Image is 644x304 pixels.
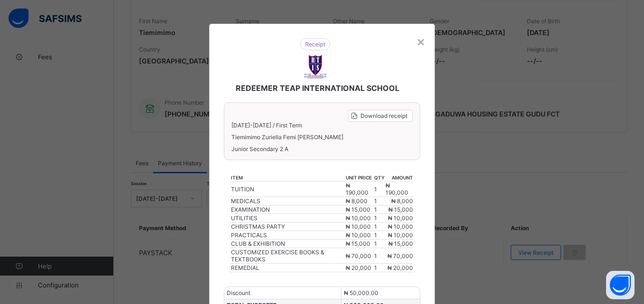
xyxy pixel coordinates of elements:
[374,223,385,231] td: 1
[231,206,345,213] div: EXAMINATION
[388,223,413,230] span: ₦ 10,000
[416,33,425,49] div: ×
[360,112,407,119] span: Download receipt
[374,264,385,272] td: 1
[231,145,412,152] span: Junior Secondary 2 A
[374,181,385,197] td: 1
[231,264,345,271] div: REMEDIAL
[231,249,345,263] div: CUSTOMIZED EXERCISE BOOKS & TEXTBOOKS
[230,174,345,181] th: item
[346,197,368,205] span: ₦ 8,000
[388,206,413,213] span: ₦ 15,000
[388,232,413,239] span: ₦ 10,000
[231,215,345,222] div: UTILITIES
[388,215,413,222] span: ₦ 10,000
[345,174,374,181] th: unit price
[231,223,345,230] div: CHRISTMAS PARTY
[304,55,327,79] img: REDEEMER TEAP INTERNATIONAL SCHOOL
[346,240,370,247] span: ₦ 15,000
[236,83,399,93] span: REDEEMER TEAP INTERNATIONAL SCHOOL
[344,289,378,296] span: ₦ 50,000.00
[346,182,368,196] span: ₦ 190,000
[300,38,331,50] img: receipt.26f346b57495a98c98ef9b0bc63aa4d8.svg
[374,248,385,264] td: 1
[346,252,371,259] span: ₦ 70,000
[374,206,385,214] td: 1
[346,206,370,213] span: ₦ 15,000
[387,252,413,259] span: ₦ 70,000
[606,271,635,299] button: Open asap
[231,134,412,141] span: Tiemimimo Zuriella Femi [PERSON_NAME]
[386,182,408,196] span: ₦ 190,000
[346,232,371,239] span: ₦ 10,000
[374,197,385,206] td: 1
[391,197,413,205] span: ₦ 8,000
[374,174,385,181] th: qty
[388,240,413,247] span: ₦ 15,000
[227,289,250,296] span: Discount
[374,231,385,240] td: 1
[231,232,345,239] div: PRACTICALS
[374,240,385,248] td: 1
[346,223,371,230] span: ₦ 10,000
[231,197,345,205] div: MEDICALS
[385,174,414,181] th: amount
[231,240,345,247] div: CLUB & EXHIBITION
[346,215,371,222] span: ₦ 10,000
[387,264,413,271] span: ₦ 20,000
[346,264,371,271] span: ₦ 20,000
[374,214,385,223] td: 1
[231,122,302,129] span: [DATE]-[DATE] / First Term
[231,186,345,193] div: TUITION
